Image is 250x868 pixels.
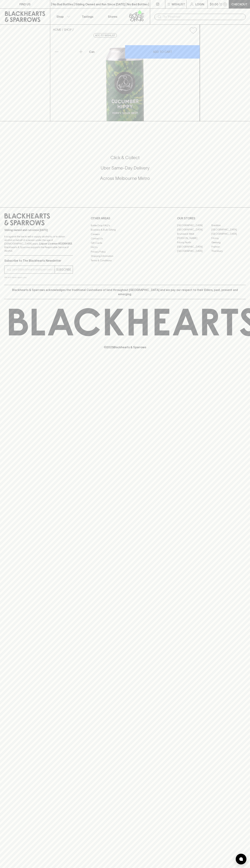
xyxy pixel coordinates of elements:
[211,232,246,236] a: [GEOGRAPHIC_DATA]
[91,254,159,258] a: Shipping Information
[4,175,246,181] h5: Across Melbourne Metro
[211,223,246,228] a: Braddon
[231,2,247,6] p: Checkout
[4,155,246,161] h5: Click & Collect
[195,2,204,6] p: Login
[88,48,125,55] div: Can
[4,258,73,263] p: Subscribe to The Blackhearts Newsletter
[50,37,200,121] img: 50504.png
[211,236,246,240] a: Fitzroy
[163,14,243,20] input: Try "Pinot noir"
[4,140,246,200] div: Call to action block
[91,258,159,263] a: Terms & Conditions
[100,9,125,24] a: Stores
[4,228,73,232] p: Sibling owned and run since [DATE]
[177,236,211,240] a: [PERSON_NAME]
[153,50,172,54] p: ADD TO CART
[177,216,246,220] p: OUR STORES
[4,276,73,279] p: We will never spam you
[91,232,159,236] a: Careers
[91,216,159,220] p: OTHER AREAS
[55,266,73,273] button: SUBSCRIBE
[91,228,159,232] a: Business & Bulk Gifting
[239,857,243,861] img: bubble-icon
[91,241,159,245] a: Gift Cards
[7,267,55,272] input: e.g. jane@blackheartsandsparrows.com.au
[50,9,75,24] button: Shop
[211,240,246,245] a: Geelong
[211,249,246,253] a: Thornbury
[177,223,211,228] a: [GEOGRAPHIC_DATA]
[89,50,95,54] p: Can
[210,2,218,6] p: $0.00
[56,267,71,272] p: SUBSCRIBE
[4,165,246,171] h5: Uber Same-Day Delivery
[91,245,159,250] a: FAQ's
[211,245,246,249] a: Prahran
[125,45,200,59] button: ADD TO CART
[224,3,226,5] p: 0
[172,2,185,6] p: Wishlist
[82,14,93,19] p: Tastings
[53,28,61,31] a: HOME
[75,9,100,24] a: Tastings
[64,28,72,31] a: SHOP
[188,26,198,35] button: Add to wishlist
[93,33,117,38] button: Add to wishlist
[7,288,243,296] p: Blackhearts & Sparrows acknowledges the traditional Custodians of land throughout [GEOGRAPHIC_DAT...
[19,2,31,6] p: FIND US
[4,235,73,253] p: It is against the law to sell or supply alcohol to, or to obtain alcohol on behalf of a person un...
[91,250,159,254] a: Privacy Policy
[211,228,246,232] a: [GEOGRAPHIC_DATA]
[177,232,211,236] a: Brunswick West
[177,245,211,249] a: [GEOGRAPHIC_DATA]
[39,242,72,245] strong: Liquor License #32064953
[177,228,211,232] a: [GEOGRAPHIC_DATA]
[108,14,117,19] p: Stores
[177,240,211,245] a: Fitzroy North
[56,14,64,19] p: Shop
[91,223,159,228] a: Bottle Drop FAQ's
[91,236,159,241] a: Contact Us
[177,249,211,253] a: [GEOGRAPHIC_DATA]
